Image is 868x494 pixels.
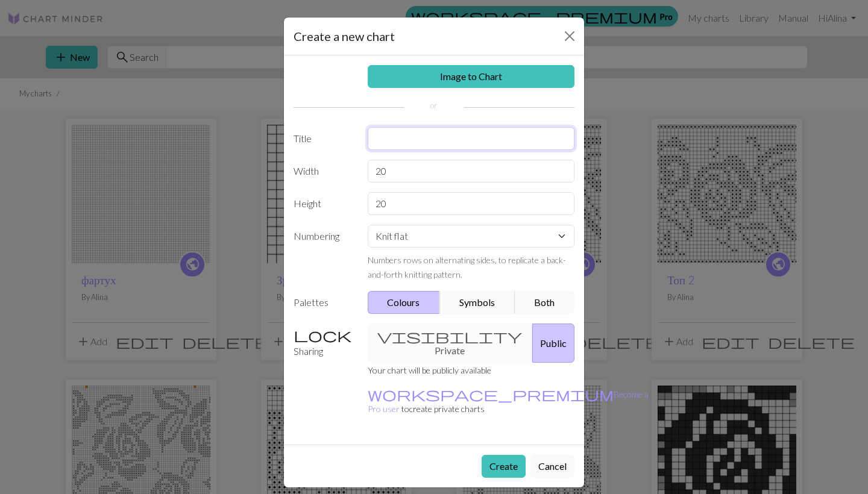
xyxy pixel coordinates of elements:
[286,225,360,281] label: Numbering
[286,127,360,150] label: Title
[286,291,360,314] label: Palettes
[368,386,614,402] span: workspace_premium
[286,160,360,183] label: Width
[286,324,360,363] label: Sharing
[515,291,575,314] button: Both
[286,192,360,215] label: Height
[368,65,575,88] a: Image to Chart
[439,291,515,314] button: Symbols
[560,27,579,46] button: Close
[294,27,395,45] h5: Create a new chart
[368,389,649,414] small: to create private charts
[368,255,566,280] small: Numbers rows on alternating sides, to replicate a back-and-forth knitting pattern.
[368,291,441,314] button: Colours
[482,455,526,478] button: Create
[532,324,574,363] button: Public
[368,365,491,375] small: Your chart will be publicly available
[368,389,649,414] a: Become a Pro user
[530,455,574,478] button: Cancel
